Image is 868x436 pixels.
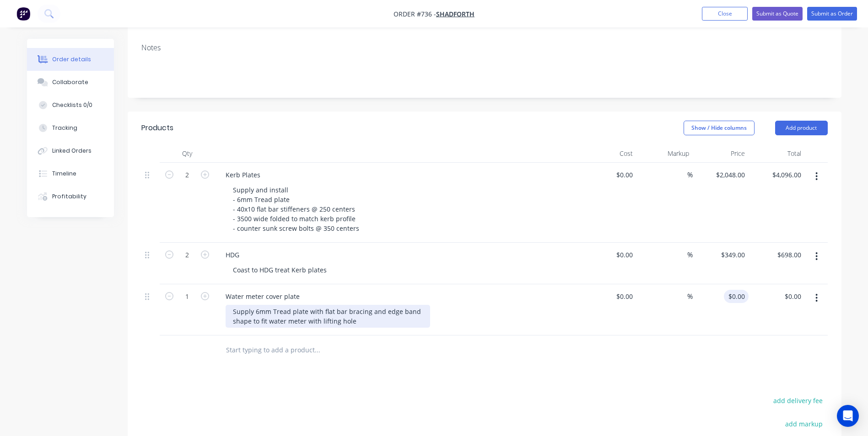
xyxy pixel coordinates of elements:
button: Close [702,7,748,21]
div: Total [749,144,805,163]
button: Collaborate [27,71,114,94]
div: Water meter cover plate [218,290,307,303]
button: Tracking [27,117,114,139]
button: Submit as Order [807,7,857,21]
div: Tracking [52,124,77,132]
div: Price [693,144,749,163]
span: % [687,170,693,180]
div: Collaborate [52,78,88,86]
button: Order details [27,48,114,71]
span: Order #736 - [394,10,436,18]
a: Shadforth [436,10,474,18]
button: Add product [775,121,828,135]
button: Submit as Quote [752,7,803,21]
button: Linked Orders [27,139,114,162]
div: Coast to HDG treat Kerb plates [226,263,334,276]
div: Order details [52,55,91,64]
input: Start typing to add a product... [226,341,409,359]
div: Open Intercom Messenger [837,405,859,427]
div: Supply 6mm Tread plate with flat bar bracing and edge band shape to fit water meter with lifting ... [226,305,430,328]
div: Cost [581,144,637,163]
div: Notes [141,43,828,52]
button: Checklists 0/0 [27,94,114,117]
div: Kerb Plates [218,168,268,181]
div: Linked Orders [52,147,92,155]
div: Products [141,122,173,133]
button: Profitability [27,185,114,208]
button: Show / Hide columns [684,121,755,135]
img: Factory [16,7,30,21]
button: Timeline [27,162,114,185]
button: add markup [781,418,828,430]
div: Supply and install - 6mm Tread plate - 40x10 flat bar stiffeners @ 250 centers - 3500 wide folded... [226,183,367,235]
button: add delivery fee [769,394,828,407]
div: Profitability [52,192,86,201]
span: % [687,250,693,260]
div: Timeline [52,170,76,178]
div: Checklists 0/0 [52,101,92,109]
div: Qty [160,144,215,163]
div: Markup [636,144,693,163]
div: HDG [218,248,247,261]
span: % [687,291,693,302]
